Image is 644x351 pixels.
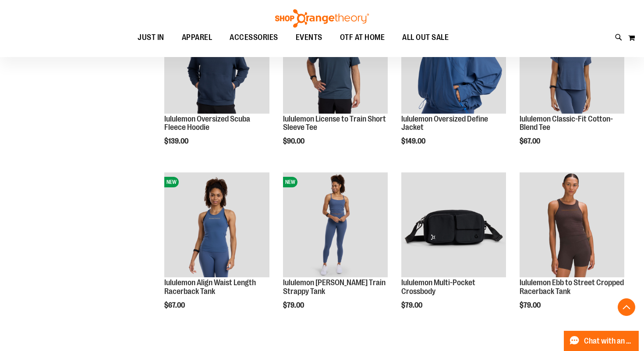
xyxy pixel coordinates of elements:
[401,172,506,277] img: lululemon Multi-Pocket Crossbody
[401,301,424,309] span: $79.00
[283,301,305,309] span: $79.00
[296,28,322,47] span: EVENTS
[520,115,613,132] a: lululemon Classic-Fit Cotton-Blend Tee
[283,177,297,187] span: NEW
[397,168,510,332] div: product
[401,172,506,279] a: lululemon Multi-Pocket Crossbody
[520,172,624,277] img: lululemon Ebb to Street Cropped Racerback Tank
[164,172,269,279] a: lululemon Align Waist Length Racerback TankNEW
[283,278,386,296] a: lululemon [PERSON_NAME] Train Strappy Tank
[164,115,250,132] a: lululemon Oversized Scuba Fleece Hoodie
[401,137,427,145] span: $149.00
[401,115,488,132] a: lululemon Oversized Define Jacket
[279,168,392,332] div: product
[283,115,386,132] a: lululemon License to Train Short Sleeve Tee
[283,172,388,277] img: lululemon Wunder Train Strappy Tank
[397,4,510,168] div: product
[283,8,388,113] img: lululemon License to Train Short Sleeve Tee
[283,8,388,115] a: lululemon License to Train Short Sleeve TeeNEW
[401,278,475,296] a: lululemon Multi-Pocket Crossbody
[584,337,633,345] span: Chat with an Expert
[138,28,164,47] span: JUST IN
[564,331,639,351] button: Chat with an Expert
[520,172,624,279] a: lululemon Ebb to Street Cropped Racerback Tank
[402,28,449,47] span: ALL OUT SALE
[164,278,256,296] a: lululemon Align Waist Length Racerback Tank
[164,8,269,115] a: lululemon Oversized Scuba Fleece HoodieNEW
[182,28,212,47] span: APPAREL
[164,177,179,187] span: NEW
[520,8,624,115] a: lululemon Classic-Fit Cotton-Blend TeeNEW
[401,8,506,115] a: lululemon Oversized Define JacketNEW
[283,172,388,279] a: lululemon Wunder Train Strappy TankNEW
[520,301,542,309] span: $79.00
[618,298,635,316] button: Back To Top
[515,168,629,332] div: product
[164,137,190,145] span: $139.00
[230,28,278,47] span: ACCESSORIES
[283,137,306,145] span: $90.00
[274,9,370,28] img: Shop Orangetheory
[160,4,273,168] div: product
[520,278,624,296] a: lululemon Ebb to Street Cropped Racerback Tank
[401,8,506,113] img: lululemon Oversized Define Jacket
[164,172,269,277] img: lululemon Align Waist Length Racerback Tank
[520,8,624,113] img: lululemon Classic-Fit Cotton-Blend Tee
[515,4,629,168] div: product
[520,137,541,145] span: $67.00
[160,168,273,332] div: product
[340,28,385,47] span: OTF AT HOME
[279,4,392,168] div: product
[164,301,186,309] span: $67.00
[164,8,269,113] img: lululemon Oversized Scuba Fleece Hoodie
